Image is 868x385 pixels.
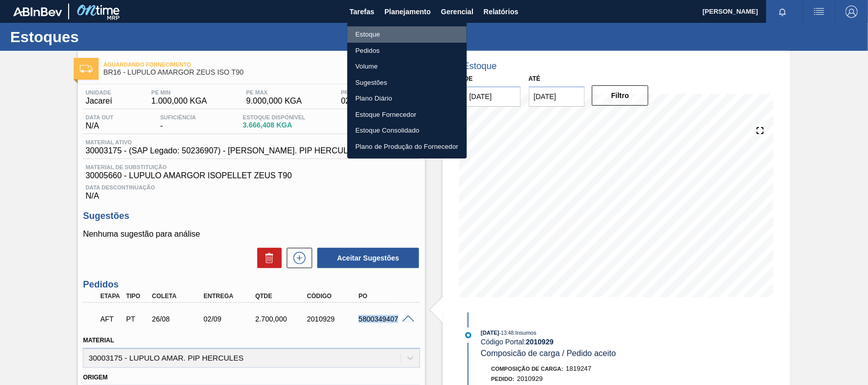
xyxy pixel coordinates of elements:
a: Estoque Fornecedor [347,107,467,123]
a: Estoque [347,26,467,43]
a: Sugestões [347,75,467,91]
a: Plano de Produção do Fornecedor [347,139,467,155]
a: Pedidos [347,43,467,59]
a: Volume [347,58,467,75]
a: Estoque Consolidado [347,122,467,139]
a: Plano Diário [347,90,467,107]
